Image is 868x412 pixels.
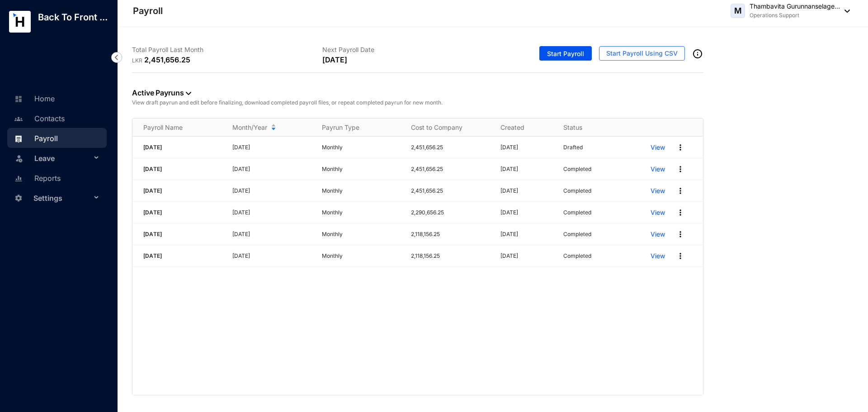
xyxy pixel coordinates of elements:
[12,94,55,103] a: Home
[651,165,665,174] a: View
[411,208,489,217] p: 2,290,656.25
[133,5,163,17] p: Payroll
[232,123,267,132] span: Month/Year
[232,143,311,152] p: [DATE]
[322,54,347,65] p: [DATE]
[12,134,58,143] a: Payroll
[143,144,162,151] span: [DATE]
[7,168,107,188] li: Reports
[500,208,552,217] p: [DATE]
[132,98,703,107] p: View draft payrun and edit before finalizing, download completed payroll files, or repeat complet...
[563,251,591,260] p: Completed
[33,189,91,207] span: Settings
[651,251,665,260] a: View
[734,7,742,15] span: M
[547,49,584,58] span: Start Payroll
[651,230,665,239] a: View
[411,186,489,195] p: 2,451,656.25
[132,45,322,54] p: Total Payroll Last Month
[676,186,685,195] img: more.27664ee4a8faa814348e188645a3c1fc.svg
[144,54,190,65] p: 2,451,656.25
[651,208,665,217] a: View
[676,230,685,239] img: more.27664ee4a8faa814348e188645a3c1fc.svg
[232,165,311,174] p: [DATE]
[143,166,162,172] span: [DATE]
[7,128,107,148] li: Payroll
[651,186,665,195] a: View
[322,208,400,217] p: Monthly
[563,165,591,174] p: Completed
[500,186,552,195] p: [DATE]
[186,92,191,95] img: dropdown-black.8e83cc76930a90b1a4fdb6d089b7bf3a.svg
[676,208,685,217] img: more.27664ee4a8faa814348e188645a3c1fc.svg
[232,208,311,217] p: [DATE]
[539,46,592,61] button: Start Payroll
[132,88,191,97] a: Active Payruns
[606,49,678,58] span: Start Payroll Using CSV
[500,251,552,260] p: [DATE]
[14,194,23,202] img: settings-unselected.1febfda315e6e19643a1.svg
[322,45,513,54] p: Next Payroll Date
[311,118,400,137] th: Payrun Type
[143,252,162,259] span: [DATE]
[411,230,489,239] p: 2,118,156.25
[676,143,685,152] img: more.27664ee4a8faa814348e188645a3c1fc.svg
[14,154,24,163] img: leave-unselected.2934df6273408c3f84d9.svg
[143,231,162,237] span: [DATE]
[322,186,400,195] p: Monthly
[34,149,91,167] span: Leave
[676,165,685,174] img: more.27664ee4a8faa814348e188645a3c1fc.svg
[143,209,162,216] span: [DATE]
[411,251,489,260] p: 2,118,156.25
[132,118,222,137] th: Payroll Name
[750,11,840,20] p: Operations Support
[840,9,850,13] img: dropdown-black.8e83cc76930a90b1a4fdb6d089b7bf3a.svg
[563,143,583,152] p: Drafted
[322,143,400,152] p: Monthly
[7,108,107,128] li: Contacts
[322,251,400,260] p: Monthly
[322,230,400,239] p: Monthly
[651,143,665,152] a: View
[143,187,162,194] span: [DATE]
[12,174,61,183] a: Reports
[563,186,591,195] p: Completed
[500,143,552,152] p: [DATE]
[500,165,552,174] p: [DATE]
[692,48,703,59] img: info-outined.c2a0bb1115a2853c7f4cb4062ec879bc.svg
[563,208,591,217] p: Completed
[563,230,591,239] p: Completed
[14,135,23,143] img: payroll.289672236c54bbec4828.svg
[14,95,23,103] img: home-unselected.a29eae3204392db15eaf.svg
[552,118,640,137] th: Status
[31,11,115,24] p: Back To Front ...
[400,118,489,137] th: Cost to Company
[132,56,144,65] p: LKR
[411,165,489,174] p: 2,451,656.25
[599,46,685,61] button: Start Payroll Using CSV
[14,175,23,183] img: report-unselected.e6a6b4230fc7da01f883.svg
[500,230,552,239] p: [DATE]
[232,186,311,195] p: [DATE]
[676,251,685,260] img: more.27664ee4a8faa814348e188645a3c1fc.svg
[490,118,552,137] th: Created
[111,52,122,63] img: nav-icon-left.19a07721e4dec06a274f6d07517f07b7.svg
[232,251,311,260] p: [DATE]
[322,165,400,174] p: Monthly
[232,230,311,239] p: [DATE]
[411,143,489,152] p: 2,451,656.25
[14,115,23,123] img: people-unselected.118708e94b43a90eceab.svg
[12,114,65,123] a: Contacts
[7,88,107,108] li: Home
[750,2,840,11] p: Thambavita Gurunnanselage...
